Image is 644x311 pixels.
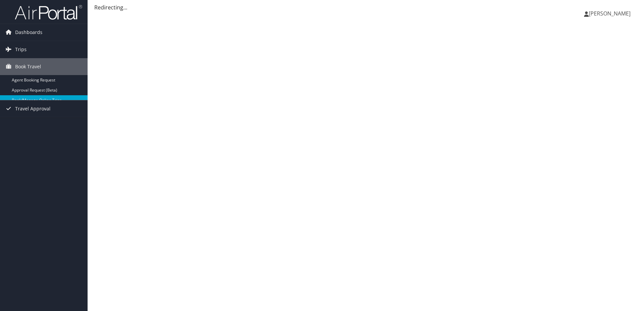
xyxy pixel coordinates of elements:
[15,4,82,20] img: airportal-logo.png
[15,24,42,41] span: Dashboards
[94,3,637,11] div: Redirecting...
[15,41,27,58] span: Trips
[15,100,51,117] span: Travel Approval
[15,58,41,75] span: Book Travel
[584,3,637,24] a: [PERSON_NAME]
[589,10,631,17] span: [PERSON_NAME]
